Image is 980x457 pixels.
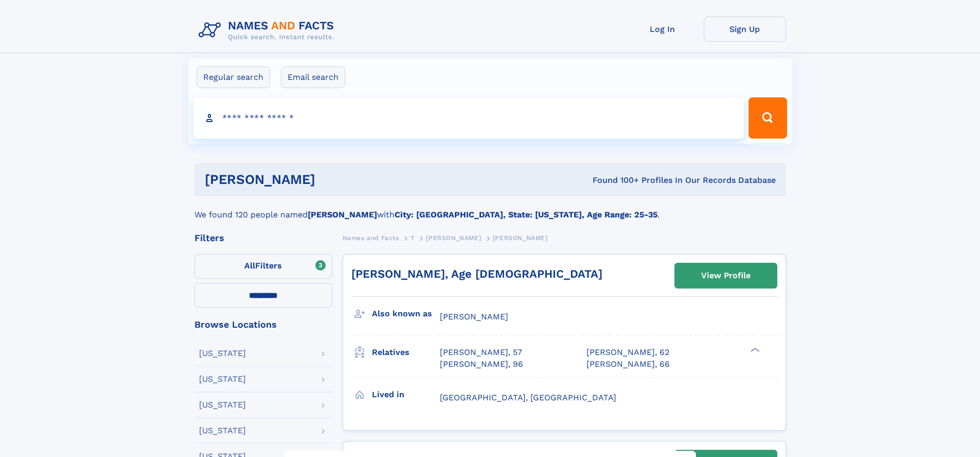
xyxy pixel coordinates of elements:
[440,393,616,402] span: [GEOGRAPHIC_DATA], [GEOGRAPHIC_DATA]
[351,267,602,280] a: [PERSON_NAME], Age [DEMOGRAPHIC_DATA]
[440,312,508,321] span: [PERSON_NAME]
[193,97,744,139] input: search input
[411,234,415,242] span: T
[199,375,246,383] div: [US_STATE]
[372,305,440,323] h3: Also known as
[440,347,522,358] a: [PERSON_NAME], 57
[308,210,377,219] b: [PERSON_NAME]
[621,16,704,42] a: Log In
[199,349,246,358] div: [US_STATE]
[372,344,440,361] h3: Relatives
[426,234,481,242] span: [PERSON_NAME]
[493,234,548,242] span: [PERSON_NAME]
[199,401,246,409] div: [US_STATE]
[675,263,777,288] a: View Profile
[194,16,343,44] img: Logo Names and Facts
[586,347,669,358] a: [PERSON_NAME], 62
[454,175,776,186] div: Found 100+ Profiles In Our Records Database
[748,347,760,353] div: ❯
[411,231,415,244] a: T
[194,320,332,329] div: Browse Locations
[372,386,440,403] h3: Lived in
[749,97,787,139] button: Search Button
[426,231,481,244] a: [PERSON_NAME]
[205,173,454,186] h1: [PERSON_NAME]
[395,210,657,219] b: City: [GEOGRAPHIC_DATA], State: [US_STATE], Age Range: 25-35
[197,66,270,88] label: Regular search
[199,427,246,435] div: [US_STATE]
[586,359,670,370] a: [PERSON_NAME], 66
[343,231,399,244] a: Names and Facts
[194,196,786,221] div: We found 120 people named with .
[281,66,345,88] label: Email search
[194,233,332,243] div: Filters
[440,359,523,370] a: [PERSON_NAME], 96
[701,264,751,287] div: View Profile
[194,254,332,279] label: Filters
[704,16,786,42] a: Sign Up
[244,261,255,270] span: All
